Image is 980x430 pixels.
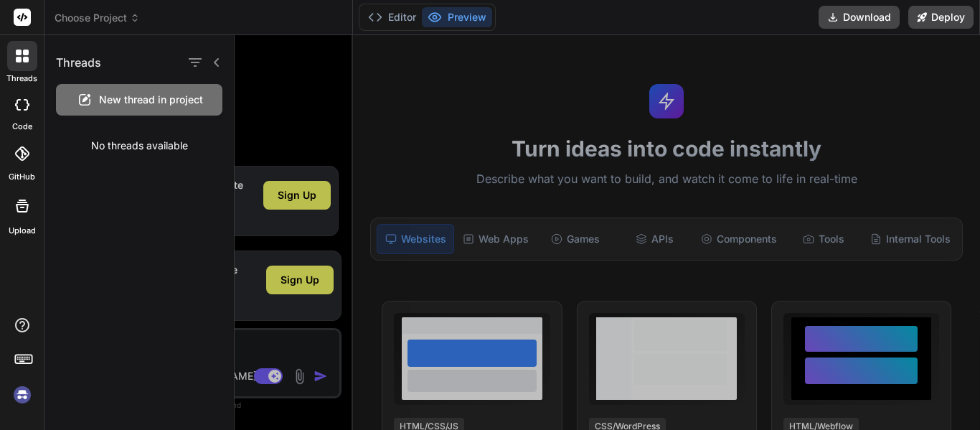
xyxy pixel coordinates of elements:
button: Editor [362,7,422,27]
button: Preview [422,7,492,27]
span: Choose Project [55,11,140,25]
span: New thread in project [99,93,203,107]
h1: Threads [56,54,101,71]
button: Deploy [908,6,974,29]
div: No threads available [44,127,234,164]
label: threads [6,73,37,85]
label: Upload [9,225,36,237]
label: code [12,121,32,133]
img: signin [10,383,34,407]
button: Download [819,6,900,29]
label: GitHub [9,171,35,183]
